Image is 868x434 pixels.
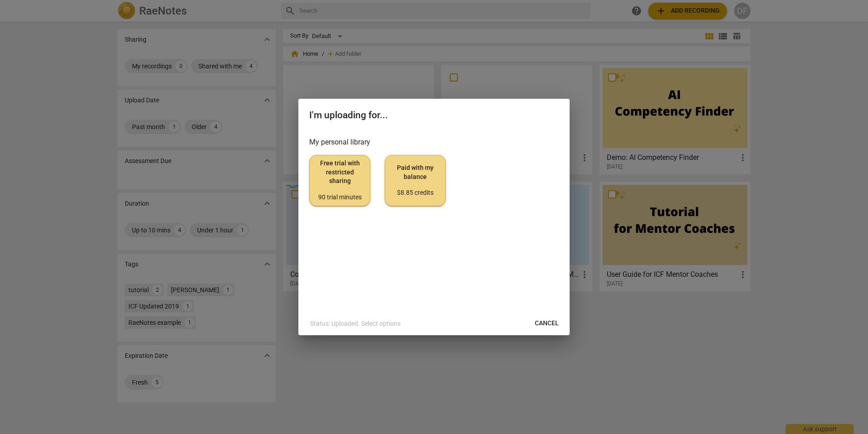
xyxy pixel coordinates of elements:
[309,155,370,206] button: Free trial with restricted sharing90 trial minutes
[309,137,559,148] h3: My personal library
[528,315,566,332] button: Cancel
[535,319,559,328] span: Cancel
[385,155,446,206] button: Paid with my balance$8.85 credits
[392,164,438,198] span: Paid with my balance
[310,319,401,328] p: Status: Uploaded. Select options
[317,193,363,202] div: 90 trial minutes
[309,110,559,121] h2: I'm uploading for...
[392,188,438,198] div: $8.85 credits
[317,159,363,202] span: Free trial with restricted sharing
